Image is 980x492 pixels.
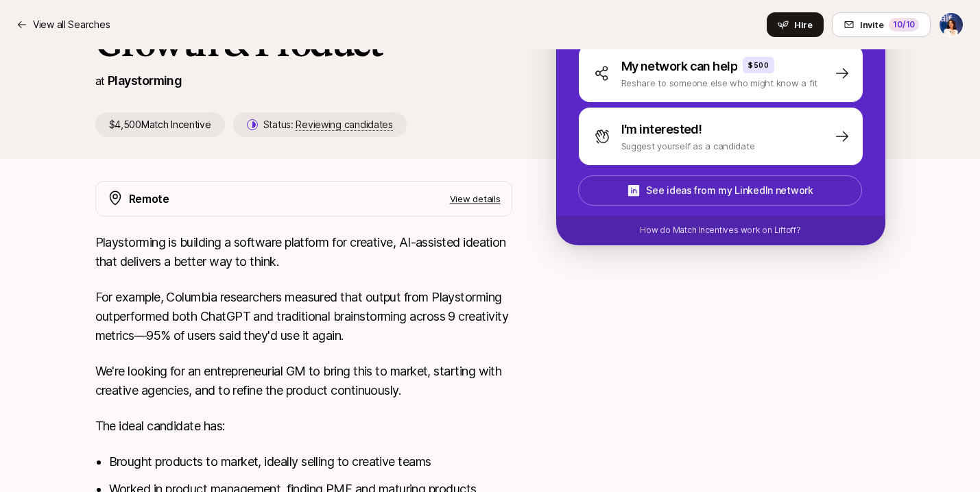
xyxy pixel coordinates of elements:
[95,417,512,436] p: The ideal candidate has:
[640,224,800,236] p: How do Match Incentives work on Liftoff?
[621,76,818,90] p: Reshare to someone else who might know a fit
[578,175,862,206] button: See ideas from my LinkedIn network
[767,12,824,37] button: Hire
[832,12,931,37] button: Invite10/10
[794,18,813,32] span: Hire
[263,116,393,133] p: Status:
[95,112,225,137] p: $4,500 Match Incentive
[621,120,702,139] p: I'm interested!
[940,13,963,36] img: Afra Nehal
[621,139,755,153] p: Suggest yourself as a candidate
[95,72,105,90] p: at
[646,182,813,199] p: See ideas from my LinkedIn network
[129,190,169,208] p: Remote
[748,60,769,71] p: $500
[95,362,512,400] p: We're looking for an entrepreneurial GM to bring this to market, starting with creative agencies,...
[860,18,883,32] span: Invite
[108,71,182,90] p: Playstorming
[109,452,512,471] li: Brought products to market, ideally selling to creative teams
[296,119,392,131] span: Reviewing candidates
[450,192,501,206] p: View details
[95,288,512,345] p: For example, Columbia researchers measured that output from Playstorming outperformed both ChatGP...
[33,16,110,33] p: View all Searches
[939,12,964,37] button: Afra Nehal
[889,18,919,32] div: 10 /10
[621,57,738,76] p: My network can help
[95,233,512,271] p: Playstorming is building a software platform for creative, AI-assisted ideation that delivers a b...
